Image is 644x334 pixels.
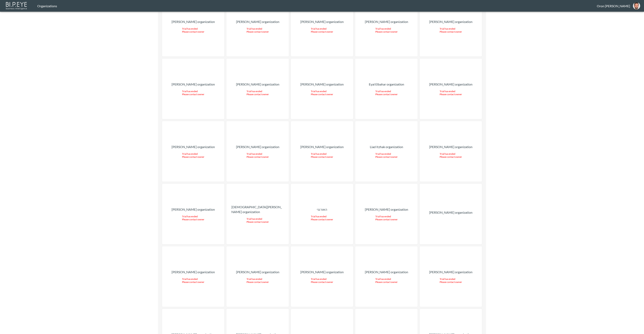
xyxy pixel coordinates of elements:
p: [PERSON_NAME] organization [365,19,408,24]
div: Trial has ended Please contact owner [440,152,462,158]
div: Trial has ended Please contact owner [375,215,398,221]
p: [PERSON_NAME] organization [236,270,279,274]
p: [PERSON_NAME] organization [365,270,408,274]
div: Trial has ended Please contact owner [440,277,462,283]
p: [PERSON_NAME] organization [172,207,215,212]
div: Oron [PERSON_NAME] [597,4,630,8]
p: [PERSON_NAME] organization [429,19,472,24]
p: האורגני [317,207,327,212]
button: oron@bipeye.com [630,1,643,11]
p: [PERSON_NAME] organization [429,82,472,87]
p: [PERSON_NAME] organization [172,144,215,149]
p: [PERSON_NAME] organization [365,207,408,212]
p: Liad Itzhak organization [370,144,403,149]
p: [PERSON_NAME] organization [300,82,344,87]
div: Organizations [37,4,597,8]
p: [PERSON_NAME] organization [300,144,344,149]
div: Trial has ended Please contact owner [440,90,462,96]
div: Trial has ended Please contact owner [182,90,204,96]
p: [PERSON_NAME] organization [236,144,279,149]
div: Trial has ended Please contact owner [182,152,204,158]
div: Trial has ended Please contact owner [247,152,269,158]
div: Trial has ended Please contact owner [375,90,398,96]
div: Trial has ended Please contact owner [247,90,269,96]
p: [PERSON_NAME] organization [300,270,344,274]
p: [PERSON_NAME] organization [236,19,279,24]
div: Trial has ended Please contact owner [375,152,398,158]
p: [PERSON_NAME] organization [172,82,215,87]
div: Trial has ended Please contact owner [311,27,333,33]
div: Trial has ended Please contact owner [311,90,333,96]
img: bipeye-logo [5,1,28,10]
div: Trial has ended Please contact owner [440,27,462,33]
p: Eyal Elbahar organization [369,82,404,87]
div: Trial has ended Please contact owner [375,27,398,33]
p: [PERSON_NAME] organization [172,19,215,24]
img: f7df4f0b1e237398fe25aedd0497c453 [633,2,640,9]
div: Trial has ended Please contact owner [311,277,333,283]
div: Trial has ended Please contact owner [247,27,269,33]
div: Trial has ended Please contact owner [182,277,204,283]
div: Trial has ended Please contact owner [182,27,204,33]
p: [PERSON_NAME] organization [429,210,472,215]
div: Trial has ended Please contact owner [311,152,333,158]
p: [PERSON_NAME] organization [172,270,215,274]
p: [DEMOGRAPHIC_DATA][PERSON_NAME] organization [231,205,284,214]
div: Trial has ended Please contact owner [182,215,204,221]
div: Trial has ended Please contact owner [247,217,269,223]
p: [PERSON_NAME] organization [300,19,344,24]
p: [PERSON_NAME] organization [236,82,279,87]
div: Trial has ended Please contact owner [311,215,333,221]
div: Trial has ended Please contact owner [247,277,269,283]
p: [PERSON_NAME] organization [429,144,472,149]
p: [PERSON_NAME] organization [429,270,472,274]
div: Trial has ended Please contact owner [375,277,398,283]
